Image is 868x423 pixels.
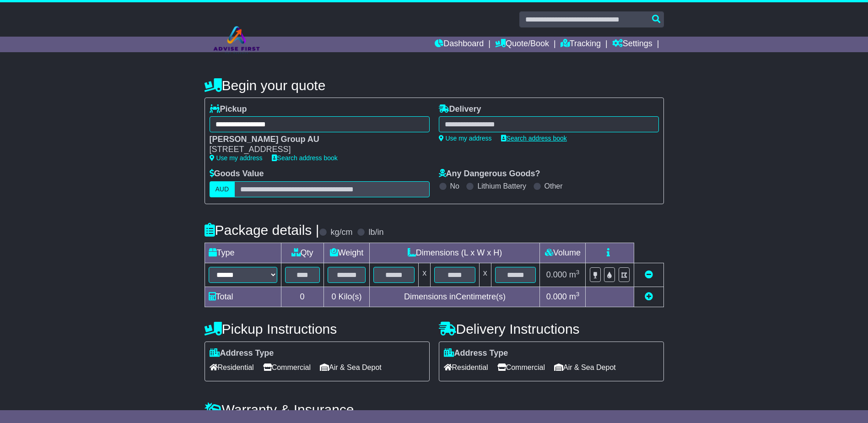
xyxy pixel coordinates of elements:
[439,135,492,142] a: Use my address
[205,78,664,93] h4: Begin your quote
[370,287,540,307] td: Dimensions in Centimetre(s)
[205,287,281,307] td: Total
[210,104,247,114] label: Pickup
[479,263,491,287] td: x
[576,269,580,276] sup: 3
[444,360,488,374] span: Residential
[272,154,338,162] a: Search address book
[645,270,653,279] a: Remove this item
[444,348,508,358] label: Address Type
[370,243,540,263] td: Dimensions (L x W x H)
[323,243,370,263] td: Weight
[477,182,526,190] label: Lithium Battery
[419,263,431,287] td: x
[546,270,567,279] span: 0.000
[205,243,281,263] td: Type
[330,228,352,238] label: kg/cm
[497,360,545,374] span: Commercial
[501,135,567,142] a: Search address book
[439,169,540,179] label: Any Dangerous Goods?
[540,243,586,263] td: Volume
[439,104,481,114] label: Delivery
[263,360,311,374] span: Commercial
[210,145,421,155] div: [STREET_ADDRESS]
[368,228,383,238] label: lb/in
[210,360,254,374] span: Residential
[205,402,664,417] h4: Warranty & Insurance
[561,37,601,52] a: Tracking
[281,243,323,263] td: Qty
[612,37,652,52] a: Settings
[210,181,235,197] label: AUD
[210,135,421,145] div: [PERSON_NAME] Group AU
[569,292,580,301] span: m
[545,182,563,190] label: Other
[205,222,319,238] h4: Package details |
[331,292,336,301] span: 0
[546,292,567,301] span: 0.000
[281,287,323,307] td: 0
[210,154,263,162] a: Use my address
[450,182,459,190] label: No
[645,292,653,301] a: Add new item
[320,360,382,374] span: Air & Sea Depot
[323,287,370,307] td: Kilo(s)
[439,321,664,336] h4: Delivery Instructions
[495,37,549,52] a: Quote/Book
[205,321,430,336] h4: Pickup Instructions
[210,169,264,179] label: Goods Value
[435,37,484,52] a: Dashboard
[576,291,580,298] sup: 3
[569,270,580,279] span: m
[554,360,616,374] span: Air & Sea Depot
[210,348,274,358] label: Address Type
